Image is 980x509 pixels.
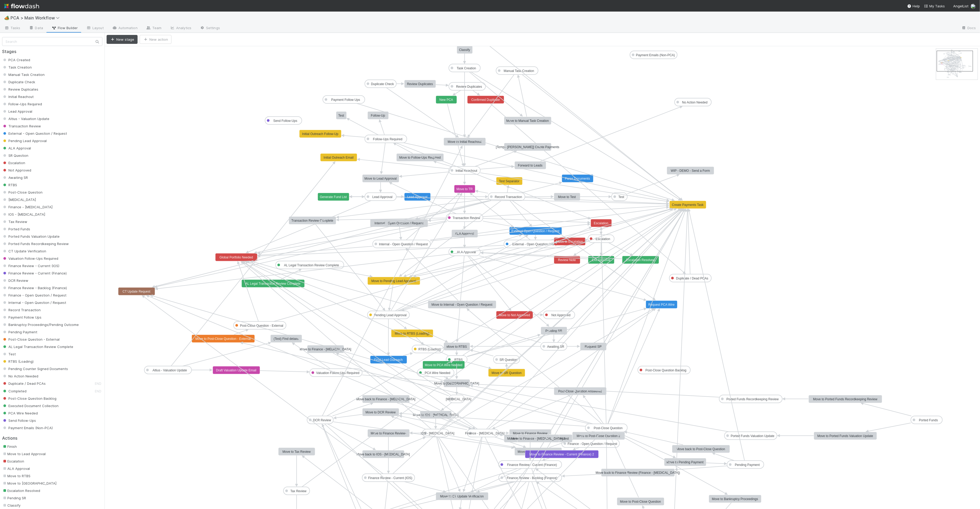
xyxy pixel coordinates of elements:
[636,53,675,57] text: Payment Emails (Non-PCA)
[2,315,41,319] span: Payment Follow Ups
[2,242,69,246] span: Ported Funds Recordkeeping Review
[2,205,53,209] span: Finance - [MEDICAL_DATA]
[518,450,558,454] text: Move to Post Close Question
[425,371,450,375] text: PCA Wire Needed
[499,313,530,317] text: Move to Not Approved
[957,24,980,33] a: Docs
[2,102,42,106] span: Follow-Ups Required
[2,183,17,187] span: RTBS
[457,66,476,70] text: Task Creation
[25,24,47,33] a: Data
[2,418,36,423] span: Send Follow-Ups
[282,450,311,454] text: Move to Tax Review
[594,221,608,225] text: Escalation
[455,169,477,173] text: Initial Reachout
[620,500,661,503] text: Move to Post-Close Question
[373,137,402,141] text: Follow-Ups Required
[372,195,392,199] text: Lead Approval
[2,72,45,77] span: Manual Task Creation
[2,496,26,500] span: Pending SR
[374,313,407,317] text: Pending Lead Approval
[919,418,938,422] text: Ported Funds
[2,323,79,327] span: Bankruptcy Proceedings/Pending Outcome
[551,313,570,317] text: Not Approved
[375,221,424,225] text: Internal - Open Question / Request
[2,146,31,150] span: ALA Approval
[196,24,224,33] a: Settings
[123,290,151,293] text: CT Update Request
[357,453,410,456] text: Move back to IOS - [MEDICAL_DATA]
[507,476,557,480] text: Finance Review - Backlog (Finance)
[2,227,30,231] span: Ported Funds
[313,418,331,422] text: DCR Review
[671,169,710,173] text: WIP - DEMO - Send a Form
[492,371,522,375] text: Move to SR Question
[507,437,569,440] text: Move to Finance - Open Question / Request
[2,37,102,46] input: Search
[813,397,877,401] text: Move to Ported Funds Recordkeeping Review
[585,345,602,349] text: Request SR
[2,256,58,261] span: Valuation Follow-Ups Required
[95,382,101,386] small: END
[338,114,344,117] text: Test
[731,434,774,438] text: Ported Funds Valuation Update
[418,347,441,351] text: RTBS (Loading)
[216,368,256,372] text: Draft Valuation Update Email
[547,345,564,349] text: Awaiting SR
[2,278,28,283] span: DCR Review
[11,15,62,20] span: PCA > Main Workflow
[496,145,559,149] text: [Temp - [PERSON_NAME]] Create Payments
[316,371,359,375] text: Valuation Follow-Ups Required
[735,463,760,467] text: Pending Payment
[455,232,474,236] text: ALA Approval
[907,3,920,9] div: Help
[2,175,28,180] span: Awaiting SR
[2,389,27,393] span: Completed
[2,65,32,69] span: Task Creation
[421,432,454,435] text: IOS - [MEDICAL_DATA]
[284,263,339,267] text: AL Legal Transaction Review Complete
[677,447,725,451] text: Move back to Post-Close Question
[425,363,462,367] text: Move to PCA Wire Needed
[456,85,482,89] text: Review Duplicates
[453,216,480,220] text: Transaction Review
[971,4,976,9] img: avatar_8e0a024e-b700-4f9f-aecf-6f1e79dccd3c.png
[518,164,542,167] text: Forward to Leads
[2,271,67,275] span: Finance Review - Current (Finance)
[4,2,39,11] img: logo-inverted-e16ddd16eac7371096b0.svg
[817,434,873,438] text: Move to Ported Funds Valuation Update
[371,82,394,86] text: Duplicate Check
[2,396,56,401] span: Post-Close Question Backlog
[530,453,594,456] text: Move to Finance Review - Current (Finance) 2
[2,345,73,349] span: AL Legal Transaction Review Complete
[626,258,655,262] text: Escalation Resolved
[2,330,37,334] span: Pending Payment
[407,195,427,199] text: Lead Approval
[646,368,686,372] text: Post-Close Question Backlog
[2,286,67,290] span: Finance Review - Backlog (Finance)
[712,497,758,501] text: Move to Bankruptcy Proceedings
[166,24,196,33] a: Analytics
[365,411,396,414] text: Move to DCR Review
[368,476,412,480] text: Finance Review - Current (IOS)
[440,495,484,498] text: Move to CT Update Verification
[371,114,385,117] text: Follow-Up
[51,25,78,30] span: Flow Builder
[140,35,171,44] button: New action
[2,124,41,128] span: Transaction Review
[195,337,251,341] text: Move to Post-Close Question - External
[556,240,583,243] text: Move to Escalation
[2,95,34,99] span: Initial Reachout
[558,258,576,262] text: Review Note
[558,389,602,393] text: Post-Close Question Answered
[2,436,102,441] h2: Actions
[2,474,30,478] span: Move to RTBS
[446,397,471,401] text: [MEDICAL_DATA]
[290,489,307,493] text: Tax Review
[504,69,534,73] text: Manual Task Creation
[2,300,66,305] span: Internal - Open Question / Request
[672,203,704,207] text: Create Payments Task
[300,347,351,351] text: Move to Finance - [MEDICAL_DATA]
[2,452,46,456] span: Move to Lead Approval
[2,308,41,312] span: Record Transaction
